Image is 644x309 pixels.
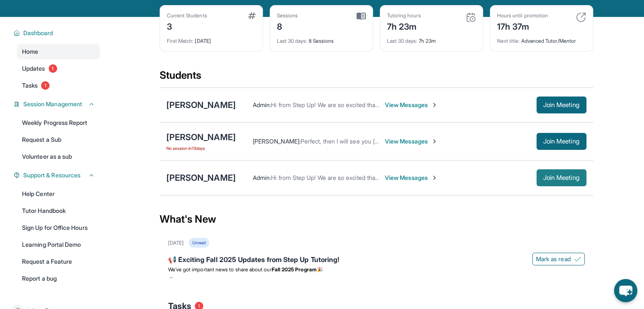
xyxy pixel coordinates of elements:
a: Home [17,44,100,59]
span: Next title : [497,38,520,44]
span: Mark as read [536,255,571,263]
span: Support & Resources [23,171,80,179]
span: Join Meeting [543,175,580,180]
span: View Messages [385,174,438,182]
a: Tutor Handbook [17,203,100,218]
a: Report a bug [17,271,100,286]
img: card [576,12,586,22]
span: Dashboard [23,29,53,37]
span: 1 [49,64,57,73]
a: Request a Sub [17,132,100,147]
button: Mark as read [532,253,585,265]
span: Session Management [23,100,82,108]
span: We’ve got important news to share about our [168,266,272,273]
div: [DATE] [168,240,184,246]
button: Dashboard [20,29,95,37]
span: Join Meeting [543,139,580,144]
div: 8 [277,19,298,33]
img: Chevron-Right [431,174,438,181]
a: Updates1 [17,61,100,76]
div: 3 [167,19,207,33]
div: Sessions [277,12,298,19]
span: Perfect, then I will see you [DATE] (4-5) and [DATE] (5:30-6:30) if anything changes let me know :) [301,138,563,145]
div: [PERSON_NAME] [166,131,236,143]
a: Request a Feature [17,254,100,269]
button: Join Meeting [536,97,586,113]
div: Tutoring hours [387,12,421,19]
img: Mark as read [574,256,581,262]
span: Last 30 days : [277,38,307,44]
span: 🎉 [317,266,323,273]
a: Learning Portal Demo [17,237,100,252]
a: Tasks1 [17,78,100,93]
div: Current Students [167,12,207,19]
div: 7h 23m [387,19,421,33]
div: What's New [160,201,593,238]
span: View Messages [385,101,438,109]
div: 17h 37m [497,19,548,33]
span: [PERSON_NAME] : [253,138,301,145]
div: Advanced Tutor/Mentor [497,33,586,44]
div: [DATE] [167,33,256,44]
a: Volunteer as a sub [17,149,100,164]
button: Session Management [20,100,95,108]
div: [PERSON_NAME] [166,99,236,111]
span: 1 [41,81,50,90]
div: Hours until promotion [497,12,548,19]
div: Students [160,69,593,87]
button: Join Meeting [536,169,586,186]
div: 📢 Exciting Fall 2025 Updates from Step Up Tutoring! [168,254,585,266]
span: View Messages [385,137,438,146]
span: Home [22,47,38,56]
span: Last 30 days : [387,38,417,44]
img: Chevron-Right [431,138,438,145]
div: [PERSON_NAME] [166,172,236,184]
span: No session in 13 days [166,145,236,152]
span: Admin : [253,101,271,108]
div: 7h 23m [387,33,476,44]
a: Help Center [17,186,100,201]
button: Join Meeting [536,133,586,150]
button: chat-button [614,279,637,302]
span: Admin : [253,174,271,181]
div: 8 Sessions [277,33,366,44]
span: Tasks [22,81,38,90]
img: card [248,12,256,19]
img: card [357,12,366,20]
span: Join Meeting [543,102,580,108]
a: Sign Up for Office Hours [17,220,100,235]
strong: Fall 2025 Program [272,266,317,273]
button: Support & Resources [20,171,95,179]
img: Chevron-Right [431,102,438,108]
span: First Match : [167,38,194,44]
span: Updates [22,64,45,73]
div: Unread [189,238,209,248]
a: Weekly Progress Report [17,115,100,130]
img: card [466,12,476,22]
